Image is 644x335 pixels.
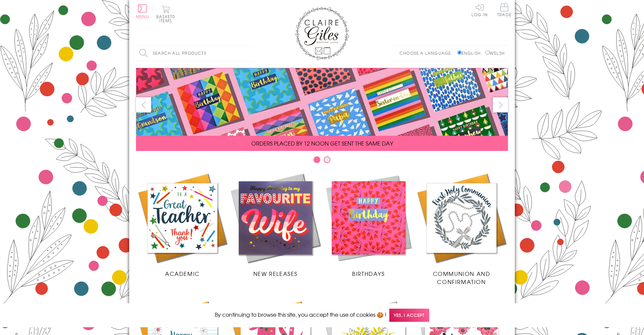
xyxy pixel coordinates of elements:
[136,4,149,19] button: Menu
[229,172,322,278] a: New Releases
[156,5,175,23] button: Basket0 items
[433,269,490,286] span: Communion and Confirmation
[389,309,429,322] span: Yes, I accept
[497,3,511,17] span: Trade
[136,46,254,61] input: Search all products
[324,156,330,163] button: Carousel Page 2
[314,156,320,163] button: Carousel Page 1 (Current Slide)
[248,46,254,61] input: Search
[399,50,456,56] p: Choose a language:
[253,269,298,278] span: New Releases
[497,3,511,18] a: Trade
[159,14,175,24] span: 0 items
[352,269,385,278] span: Birthdays
[251,139,393,147] span: ORDERS PLACED BY 12 NOON GET SENT THE SAME DAY
[136,172,229,278] a: Academic
[493,97,508,112] button: next
[471,3,488,17] a: Log In
[457,50,462,55] input: English
[485,50,490,55] input: Welsh
[136,156,508,166] div: Carousel Pagination
[485,50,505,56] label: Welsh
[322,172,415,278] a: Birthdays
[136,14,149,20] span: Menu
[415,172,508,286] a: Communion and Confirmation
[457,50,484,56] label: English
[295,7,349,60] img: Claire Giles Greetings Cards
[165,269,200,278] span: Academic
[136,97,151,112] button: prev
